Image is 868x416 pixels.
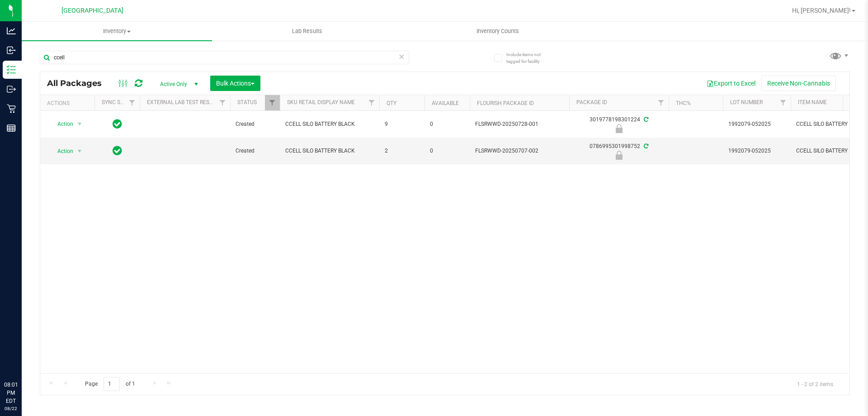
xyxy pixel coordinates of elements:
[730,99,763,105] a: Lot Number
[568,124,670,133] div: Newly Received
[430,120,464,129] span: 0
[728,120,785,129] span: 1992079-052025
[236,147,274,155] span: Created
[285,147,374,155] span: CCELL SILO BATTERY BLACK
[147,99,218,105] a: External Lab Test Result
[7,104,16,113] inline-svg: Retail
[47,100,91,106] div: Actions
[104,377,120,391] input: 1
[761,76,836,91] button: Receive Non-Cannabis
[47,78,111,88] span: All Packages
[464,27,531,35] span: Inventory Counts
[9,344,36,371] iframe: Resource center
[475,147,564,155] span: FLSRWWD-20250707-002
[790,377,840,391] span: 1 - 2 of 2 items
[215,95,230,110] a: Filter
[796,147,864,155] span: CCELL SILO BATTERY BLK
[22,22,212,41] a: Inventory
[7,85,16,94] inline-svg: Outbound
[475,120,564,129] span: FLSRWWD-20250728-001
[798,99,827,105] a: Item Name
[402,22,593,41] a: Inventory Counts
[212,22,402,41] a: Lab Results
[113,144,122,157] span: In Sync
[125,95,140,110] a: Filter
[49,145,74,158] span: Action
[568,142,670,160] div: 0786995301998752
[287,99,355,105] a: Sku Retail Display Name
[40,51,409,64] input: Search Package ID, Item Name, SKU, Lot or Part Number...
[701,76,761,91] button: Export to Excel
[7,124,16,133] inline-svg: Reports
[398,51,405,62] span: Clear
[728,147,785,155] span: 1992079-052025
[432,100,459,106] a: Available
[285,120,374,129] span: CCELL SILO BATTERY BLACK
[77,377,142,391] span: Page of 1
[642,143,648,149] span: Sync from Compliance System
[430,147,464,155] span: 0
[4,381,18,405] p: 08:01 PM EDT
[113,118,122,130] span: In Sync
[796,120,864,129] span: CCELL SILO BATTERY BLK
[792,7,851,14] span: Hi, [PERSON_NAME]!
[477,100,534,106] a: Flourish Package ID
[280,27,335,35] span: Lab Results
[568,115,670,133] div: 3019778198301224
[216,80,255,87] span: Bulk Actions
[4,405,18,412] p: 08/22
[210,76,260,91] button: Bulk Actions
[364,95,379,110] a: Filter
[61,7,123,14] span: [GEOGRAPHIC_DATA]
[387,100,396,106] a: Qty
[236,120,274,129] span: Created
[676,100,691,106] a: THC%
[385,120,419,129] span: 9
[237,99,257,105] a: Status
[7,65,16,74] inline-svg: Inventory
[568,151,670,160] div: Newly Received
[49,118,74,130] span: Action
[506,51,552,65] span: Include items not tagged for facility
[7,46,16,55] inline-svg: Inbound
[7,26,16,35] inline-svg: Analytics
[102,99,137,105] a: Sync Status
[265,95,280,110] a: Filter
[576,99,607,105] a: Package ID
[776,95,791,110] a: Filter
[74,145,85,158] span: select
[654,95,669,110] a: Filter
[22,27,212,35] span: Inventory
[642,116,648,123] span: Sync from Compliance System
[385,147,419,155] span: 2
[74,118,85,130] span: select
